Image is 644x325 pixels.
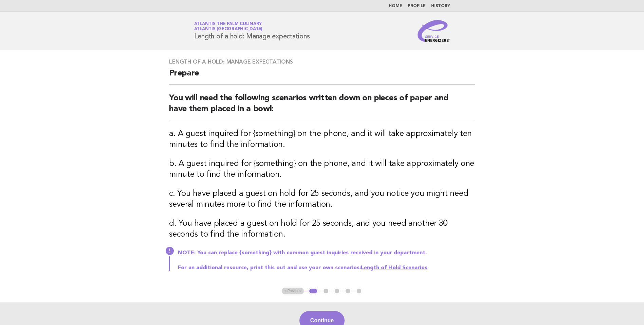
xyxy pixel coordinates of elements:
[169,68,475,85] h2: Prepare
[308,288,318,294] button: 1
[169,129,475,150] h3: a. A guest inquired for {something} on the phone, and it will take approximately ten minutes to f...
[194,22,263,31] a: Atlantis The Palm CulinaryAtlantis [GEOGRAPHIC_DATA]
[169,158,475,180] h3: b. A guest inquired for {something} on the phone, and it will take approximately one minute to fi...
[408,4,426,8] a: Profile
[194,27,263,32] span: Atlantis [GEOGRAPHIC_DATA]
[194,22,310,40] h1: Length of a hold: Manage expectations
[169,218,475,240] h3: d. You have placed a guest on hold for 25 seconds, and you need another 30 seconds to find the in...
[169,188,475,210] h3: c. You have placed a guest on hold for 25 seconds, and you notice you might need several minutes ...
[178,264,475,271] p: For an additional resource, print this out and use your own scenarios:
[169,93,475,120] h2: You will need the following scenarios written down on pieces of paper and have them placed in a b...
[389,4,402,8] a: Home
[169,58,475,65] h3: Length of a hold: Manage expectations
[178,250,475,256] p: NOTE: You can replace {something} with common guest inquiries received in your department.
[418,20,450,42] img: Service Energizers
[431,4,450,8] a: History
[361,265,427,271] a: Length of Hold Scenarios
